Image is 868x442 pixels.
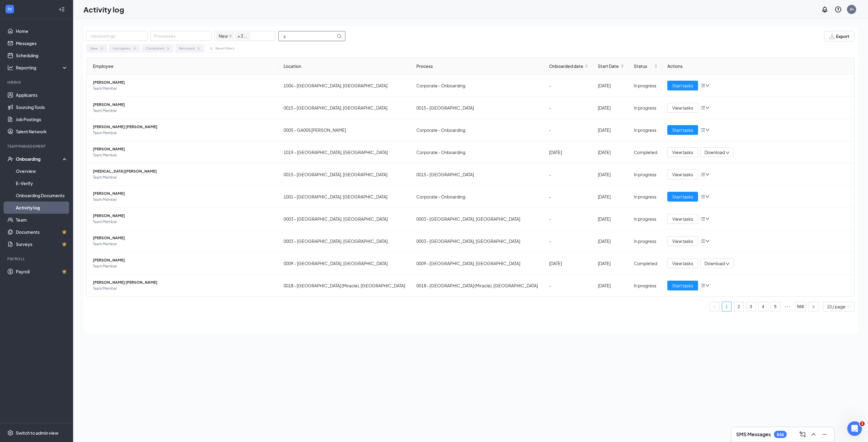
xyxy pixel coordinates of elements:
[710,302,719,311] button: left
[107,2,118,13] div: Close
[700,105,705,110] span: bars
[700,128,705,132] span: bars
[5,42,100,73] div: Anytime, [PERSON_NAME]! I hope I was able to address all your concerns for [DATE]. Is there anyth...
[411,252,544,275] td: 0009 - [GEOGRAPHIC_DATA], [GEOGRAPHIC_DATA]
[51,159,71,163] strong: Resolved
[16,177,68,189] a: E-Verify
[10,124,92,135] a: [URL][DOMAIN_NAME]
[16,165,68,177] a: Overview
[43,21,79,33] a: CSM
[7,6,13,12] svg: WorkstreamLogo
[672,149,693,156] span: View tasks
[411,119,544,141] td: Corporate - Onboarding
[146,46,164,51] div: Completed
[783,302,792,311] li: Next 5 Pages
[72,189,80,198] span: Amazing
[849,7,854,12] div: JH
[279,141,411,163] td: 1019 – [GEOGRAPHIC_DATA], [GEOGRAPHIC_DATA]
[672,127,693,133] span: Start tasks
[672,282,693,289] span: Start tasks
[93,108,274,114] span: Team Member
[5,96,100,145] div: Great! You're very welcome. I will close this conversation now, but you may reply anytime should ...
[238,33,247,39] span: + 3 ...
[549,127,588,133] div: -
[700,239,705,244] span: bars
[598,127,624,133] div: [DATE]
[279,252,411,275] td: 0009 – [GEOGRAPHIC_DATA], [GEOGRAPHIC_DATA]
[705,83,710,88] span: down
[93,174,274,181] span: Team Member
[672,193,693,200] span: Start tasks
[734,302,744,311] li: 2
[90,46,98,51] div: New
[279,186,411,208] td: 1001 - [GEOGRAPHIC_DATA], [GEOGRAPHIC_DATA]
[847,421,862,436] iframe: Intercom live chat
[860,421,865,426] span: 1
[795,302,806,311] li: 566
[549,82,588,89] div: -
[672,82,693,89] span: Start tasks
[705,106,710,110] span: down
[16,156,63,162] div: Onboarding
[634,193,658,200] div: In progress
[598,193,624,200] div: [DATE]
[634,171,658,178] div: In progress
[16,238,68,250] a: SurveysCrown
[549,216,588,222] div: -
[634,104,658,111] div: In progress
[705,172,710,177] span: down
[5,96,117,150] div: Chloe says…
[93,241,274,247] span: Team Member
[219,33,228,39] span: New
[30,6,37,10] h1: Fin
[16,89,68,101] a: Applicants
[411,230,544,252] td: 0003 - [GEOGRAPHIC_DATA], [GEOGRAPHIC_DATA]
[43,189,52,198] span: OK
[710,302,719,311] li: Previous Page
[700,283,705,288] span: bars
[93,263,274,269] span: Team Member
[279,75,411,97] td: 1006 - [GEOGRAPHIC_DATA], [GEOGRAPHIC_DATA]
[821,6,828,13] svg: Notifications
[549,282,588,289] div: -
[16,430,58,436] div: Switch to admin view
[5,42,117,78] div: Chloe says…
[11,177,84,185] div: Rate your conversation
[667,81,698,90] button: Start tasks
[799,431,806,438] svg: ComposeMessage
[93,130,274,136] span: Team Member
[16,189,68,202] a: Onboarding Documents
[771,302,780,311] a: 5
[758,302,768,311] li: 4
[598,82,624,89] div: [DATE]
[10,100,95,142] div: Great! You're very welcome. I will close this conversation now, but you may reply anytime should ...
[598,63,619,69] span: Start Date
[17,3,27,13] img: Profile image for Fin
[798,430,807,439] button: ComposeMessage
[634,82,658,89] div: In progress
[725,151,730,155] span: down
[279,275,411,296] td: 0018 - [GEOGRAPHIC_DATA] (Miracle), [GEOGRAPHIC_DATA]
[713,305,716,309] span: left
[812,305,815,309] span: right
[59,6,65,12] svg: Collapse
[549,104,588,111] div: -
[662,58,854,75] th: Actions
[411,186,544,208] td: Corporate - Onboarding
[411,58,544,75] th: Process
[83,4,124,15] h1: Activity log
[598,216,624,222] div: [DATE]
[93,235,274,241] span: [PERSON_NAME]
[634,260,658,267] div: Completed
[824,31,855,41] button: Export
[5,78,117,96] div: Jay says…
[634,238,658,244] div: In progress
[549,171,588,178] div: -
[93,102,274,108] span: [PERSON_NAME]
[700,83,705,88] span: bars
[279,208,411,230] td: 0003 – [GEOGRAPHIC_DATA], [GEOGRAPHIC_DATA]
[93,79,274,86] span: [PERSON_NAME]
[598,171,624,178] div: [DATE]
[598,260,624,267] div: [DATE]
[705,128,710,132] span: down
